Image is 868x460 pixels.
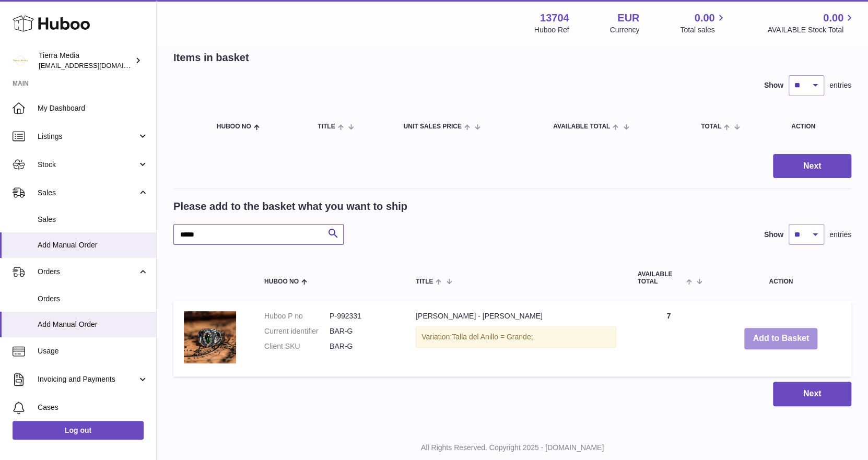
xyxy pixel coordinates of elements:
div: Tierra Media [39,51,133,70]
span: AVAILABLE Total [637,271,684,285]
span: 0.00 [695,11,715,25]
span: Add Manual Order [38,240,148,250]
dt: Client SKU [264,341,330,351]
td: [PERSON_NAME] - [PERSON_NAME] [405,301,627,376]
strong: EUR [617,11,639,25]
span: Huboo no [264,278,299,285]
span: Huboo no [217,123,251,130]
a: 0.00 Total sales [680,11,726,35]
div: Action [791,123,841,130]
img: Anillo de Barahir - Anillo de Aragorn [184,311,236,363]
span: Stock [38,160,137,170]
span: Sales [38,215,148,225]
p: All Rights Reserved. Copyright 2025 - [DOMAIN_NAME] [165,443,860,453]
span: 0.00 [823,11,843,25]
div: Variation: [416,326,616,348]
th: Action [710,261,851,295]
span: Listings [38,132,137,141]
div: Huboo Ref [534,25,569,35]
td: 7 [627,301,710,376]
span: entries [829,80,851,90]
dd: BAR-G [330,341,395,351]
img: hola.tierramedia@gmail.com [13,53,28,68]
label: Show [764,80,783,90]
button: Next [773,382,851,406]
span: entries [829,230,851,240]
strong: 13704 [540,11,569,25]
div: Currency [610,25,640,35]
span: AVAILABLE Stock Total [767,25,855,35]
span: Orders [38,267,137,277]
dt: Current identifier [264,326,330,336]
span: [EMAIL_ADDRESS][DOMAIN_NAME] [39,61,154,69]
span: Add Manual Order [38,320,148,329]
dd: BAR-G [330,326,395,336]
label: Show [764,230,783,240]
button: Add to Basket [744,328,817,349]
span: Invoicing and Payments [38,374,137,384]
span: Unit Sales Price [403,123,461,130]
span: Title [416,278,433,285]
span: Total sales [680,25,726,35]
h2: Please add to the basket what you want to ship [173,199,407,214]
dd: P-992331 [330,311,395,321]
h2: Items in basket [173,51,249,65]
span: Orders [38,294,148,304]
span: Cases [38,403,148,412]
span: Usage [38,346,148,356]
a: 0.00 AVAILABLE Stock Total [767,11,855,35]
dt: Huboo P no [264,311,330,321]
span: Talla del Anillo = Grande; [452,333,533,341]
span: Total [701,123,721,130]
span: Title [318,123,335,130]
a: Log out [13,421,144,440]
span: Sales [38,188,137,198]
button: Next [773,154,851,179]
span: My Dashboard [38,103,148,113]
span: AVAILABLE Total [553,123,610,130]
